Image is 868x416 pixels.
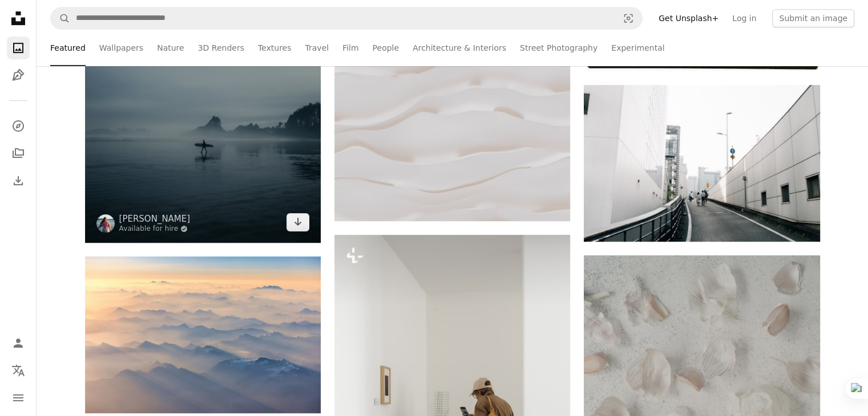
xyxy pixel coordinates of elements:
a: Download History [7,169,30,192]
a: Wallpapers [99,30,143,66]
a: Film [342,30,358,66]
button: Language [7,359,30,382]
a: Mountain range peaks emerge from clouds at sunrise. [85,329,321,340]
a: Download [286,213,309,231]
a: Home — Unsplash [7,7,30,32]
a: 3D Renders [198,30,244,66]
a: Available for hire [119,225,191,234]
a: Textures [258,30,292,66]
a: Log in / Sign up [7,332,30,354]
form: Find visuals sitewide [50,7,643,30]
a: [PERSON_NAME] [119,213,191,225]
a: Explore [7,115,30,137]
a: Photos [7,36,30,59]
a: Abstract white wavy background with soft shadows [334,137,570,148]
img: People cycling on a road between modern buildings [584,85,819,242]
button: Search Unsplash [51,7,70,29]
a: Surfer walking on a misty beach with surfboard [85,60,321,71]
button: Menu [7,386,30,409]
a: Nature [157,30,184,66]
a: Log in [725,9,763,27]
img: Go to Shana Van Roosbroek's profile [96,214,115,233]
a: People cycling on a road between modern buildings [584,158,819,168]
img: Mountain range peaks emerge from clouds at sunrise. [85,256,321,413]
a: Illustrations [7,64,30,87]
a: Get Unsplash+ [652,9,725,27]
img: Abstract white wavy background with soft shadows [334,64,570,221]
button: Visual search [615,7,642,29]
a: People [373,30,399,66]
a: Experimental [611,30,664,66]
a: Collections [7,142,30,165]
a: Person looking at art in a gallery with a smartphone. [334,406,570,416]
a: Travel [305,30,329,66]
a: Street Photography [520,30,597,66]
a: Architecture & Interiors [413,30,506,66]
button: Submit an image [772,9,854,27]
